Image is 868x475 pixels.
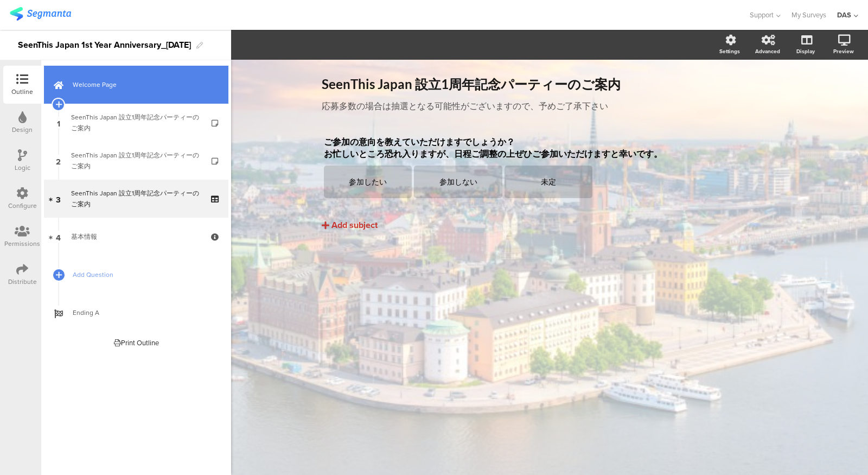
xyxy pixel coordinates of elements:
div: SeenThis Japan 設立1周年記念パーティーのご案内 [71,188,201,210]
div: Design [12,125,33,135]
div: Print Outline [114,338,159,348]
div: DAS [837,10,851,20]
div: SeenThis Japan 1st Year Anniversary_[DATE] [18,36,191,54]
div: 基本情報 [71,231,201,242]
div: Preview [833,47,854,55]
p: お忙しいところ恐れ入りますが、日程ご調整の上ぜひご参加いただけますと幸いです。 [324,148,775,160]
p: 応募多数の場合は抽選となる可能性がございますので、予めご了承下さい [322,100,777,112]
div: Configure [8,201,37,211]
span: Welcome Page [73,79,212,90]
a: 3 SeenThis Japan 設立1周年記念パーティーのご案内 [44,180,228,218]
a: Welcome Page [44,66,228,104]
div: Display [796,47,815,55]
span: 3 [56,193,61,205]
div: Permissions [4,239,40,249]
div: 参加したい [325,177,410,187]
div: Settings [719,47,740,55]
div: 参加しない [416,177,500,187]
img: segmanta logo [10,7,71,21]
span: 1 [57,117,60,129]
strong: SeenThis Japan 設立1周年記念パーティーのご案内 [322,76,621,92]
div: 未定 [506,177,591,187]
div: Outline [11,87,33,97]
a: 2 SeenThis Japan 設立1周年記念パーティーのご案内 [44,142,228,180]
span: Support [750,10,774,20]
button: Add subject [322,219,378,231]
span: 4 [56,231,61,243]
span: 2 [56,155,61,167]
a: 4 基本情報 [44,218,228,256]
span: Add Question [73,269,212,280]
div: Distribute [8,277,37,287]
div: Advanced [755,47,780,55]
a: Ending A [44,294,228,332]
a: 1 SeenThis Japan 設立1周年記念パーティーのご案内 [44,104,228,142]
div: SeenThis Japan 設立1周年記念パーティーのご案内 [71,112,201,134]
span: Ending A [73,307,212,318]
div: Add subject [331,219,378,231]
div: Logic [15,163,30,173]
div: SeenThis Japan 設立1周年記念パーティーのご案内 [71,150,201,172]
p: ご参加の意向を教えていただけますでしょうか？ [324,136,775,148]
